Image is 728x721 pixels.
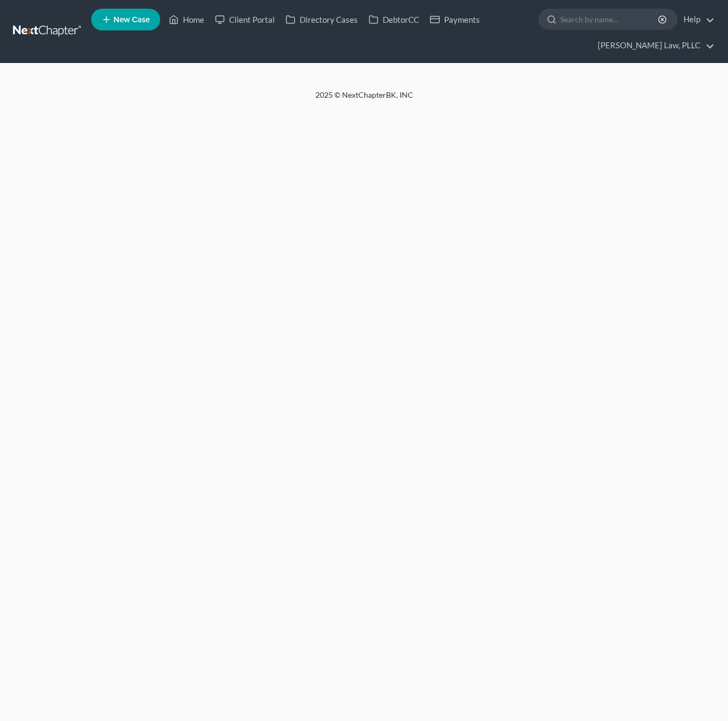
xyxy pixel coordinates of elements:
a: [PERSON_NAME] Law, PLLC [592,36,714,55]
a: Directory Cases [280,10,363,29]
div: 2025 © NextChapterBK, INC [55,90,674,109]
a: Payments [425,10,485,29]
a: Home [163,10,210,29]
span: New Case [113,16,150,24]
a: Help [678,10,714,29]
a: DebtorCC [363,10,425,29]
input: Search by name... [560,9,660,29]
a: Client Portal [210,10,280,29]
